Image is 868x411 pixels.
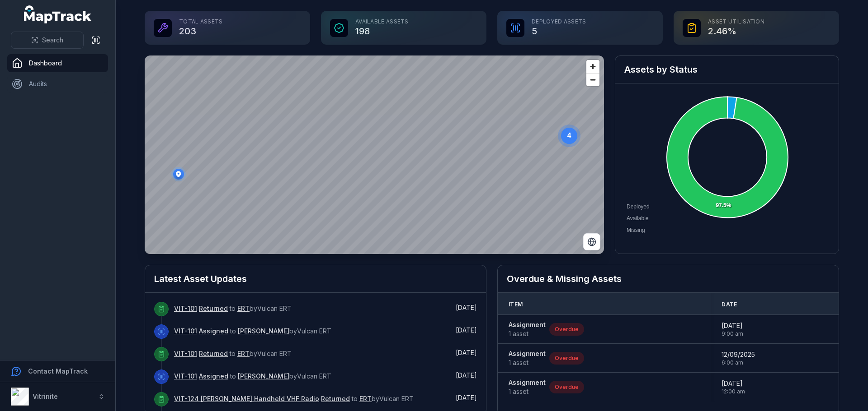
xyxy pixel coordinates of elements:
strong: Vitrinite [33,393,58,400]
a: ERT [359,394,372,403]
span: 6:00 am [722,359,755,366]
span: to by Vulcan ERT [174,327,331,335]
span: [DATE] [456,371,477,379]
time: 7/14/2025, 9:00:00 AM [722,321,743,337]
span: Search [42,36,63,45]
span: to by Vulcan ERT [174,372,331,380]
span: [DATE] [722,379,745,388]
text: 4 [567,132,571,139]
a: MapTrack [24,5,92,23]
h2: Assets by Status [624,63,830,76]
a: Assignment1 asset [509,320,546,338]
time: 9/20/2025, 12:59:52 PM [456,349,477,356]
strong: Assignment [509,320,546,329]
strong: Assignment [509,349,546,358]
span: Missing [627,227,645,233]
strong: Contact MapTrack [28,367,88,375]
a: VIT-101 [174,372,197,381]
button: Switch to Satellite View [583,233,600,250]
span: 1 asset [509,387,546,396]
span: 1 asset [509,358,546,367]
div: Overdue [549,323,584,336]
div: Overdue [549,352,584,365]
a: ERT [237,349,250,358]
span: to by Vulcan ERT [174,350,292,357]
span: Item [509,301,523,308]
span: [DATE] [722,321,743,330]
span: Deployed [627,203,650,210]
h2: Overdue & Missing Assets [507,272,830,285]
button: Search [11,32,84,49]
a: Assigned [199,327,228,336]
span: 12/09/2025 [722,350,755,359]
a: Dashboard [7,54,108,72]
a: Audits [7,75,108,93]
canvas: Map [145,55,604,254]
span: [DATE] [456,394,477,402]
span: to by Vulcan ERT [174,305,292,312]
button: Zoom in [586,60,599,73]
a: VIT-101 [174,349,197,358]
span: 12:00 am [722,388,745,395]
time: 9/21/2025, 10:46:13 AM [456,304,477,311]
span: Date [722,301,737,308]
a: VIT-101 [174,304,197,313]
a: [PERSON_NAME] [238,372,289,381]
div: Overdue [549,381,584,393]
time: 9/21/2025, 7:09:27 AM [456,326,477,334]
time: 9/12/2025, 6:00:00 AM [722,350,755,366]
a: VIT-124 [PERSON_NAME] Handheld VHF Radio [174,394,319,403]
a: ERT [237,304,250,313]
span: to by Vulcan ERT [174,395,414,402]
span: 1 asset [509,329,546,338]
a: VIT-101 [174,327,197,336]
span: [DATE] [456,304,477,311]
span: Available [627,215,648,222]
button: Zoom out [586,73,599,86]
a: Returned [321,394,350,403]
span: 9:00 am [722,330,743,337]
a: Assignment1 asset [509,378,546,396]
strong: Assignment [509,378,546,387]
time: 9/19/2025, 4:50:31 PM [456,394,477,402]
span: [DATE] [456,326,477,334]
time: 9/18/2025, 12:00:00 AM [722,379,745,395]
a: Assigned [199,372,228,381]
a: Returned [199,349,228,358]
a: [PERSON_NAME] [238,327,289,336]
a: Assignment1 asset [509,349,546,367]
time: 9/20/2025, 8:09:09 AM [456,371,477,379]
a: Returned [199,304,228,313]
h2: Latest Asset Updates [154,272,477,285]
span: [DATE] [456,349,477,356]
